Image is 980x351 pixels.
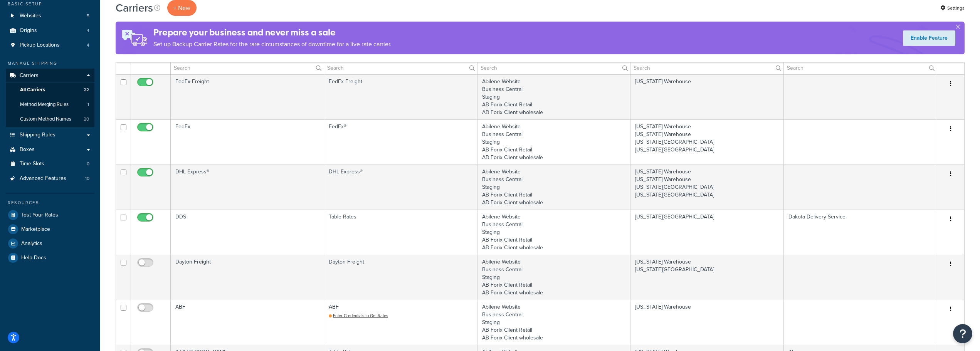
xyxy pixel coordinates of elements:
td: FedEx [171,119,324,165]
a: Marketplace [6,222,94,236]
li: All Carriers [6,83,94,97]
td: Abilene Website Business Central Staging AB Forix Client Retail AB Forix Client wholesale [477,119,631,165]
td: Dayton Freight [324,255,477,300]
td: Abilene Website Business Central Staging AB Forix Client Retail AB Forix Client wholesale [477,165,631,210]
span: Analytics [21,240,42,247]
button: Open Resource Center [953,324,972,343]
span: Pickup Locations [20,42,60,49]
li: Carriers [6,69,94,127]
td: Abilene Website Business Central Staging AB Forix Client Retail AB Forix Client wholesale [477,300,631,345]
span: 0 [87,161,89,167]
a: Help Docs [6,251,94,265]
span: Advanced Features [20,175,66,182]
a: Pickup Locations 4 [6,38,94,52]
span: 22 [84,87,89,93]
td: Table Rates [324,210,477,255]
a: Boxes [6,143,94,157]
div: Manage Shipping [6,60,94,67]
td: Dakota Delivery Service [784,210,937,255]
div: Resources [6,200,94,206]
td: Dayton Freight [171,255,324,300]
td: [US_STATE] Warehouse [US_STATE] Warehouse [US_STATE][GEOGRAPHIC_DATA] [US_STATE][GEOGRAPHIC_DATA] [630,119,784,165]
span: 4 [87,42,89,49]
td: DHL Express® [324,165,477,210]
span: All Carriers [20,87,45,93]
li: Custom Method Names [6,112,94,126]
img: ad-rules-rateshop-fe6ec290ccb7230408bd80ed9643f0289d75e0ffd9eb532fc0e269fcd187b520.png [116,22,153,54]
td: [US_STATE] Warehouse [US_STATE] Warehouse [US_STATE][GEOGRAPHIC_DATA] [US_STATE][GEOGRAPHIC_DATA] [630,165,784,210]
span: Boxes [20,146,35,153]
a: Enter Credentials to Get Rates [329,312,388,319]
a: Origins 4 [6,24,94,38]
td: Abilene Website Business Central Staging AB Forix Client Retail AB Forix Client wholesale [477,74,631,119]
li: Advanced Features [6,171,94,186]
a: Settings [940,3,965,13]
td: [US_STATE] Warehouse [630,300,784,345]
span: Help Docs [21,255,46,261]
td: [US_STATE][GEOGRAPHIC_DATA] [630,210,784,255]
a: Time Slots 0 [6,157,94,171]
td: FedEx Freight [324,74,477,119]
span: 20 [84,116,89,123]
span: Carriers [20,72,39,79]
span: 4 [87,27,89,34]
span: Custom Method Names [20,116,71,123]
span: 5 [87,13,89,19]
td: FedEx Freight [171,74,324,119]
td: ABF [324,300,477,345]
td: ABF [171,300,324,345]
td: FedEx® [324,119,477,165]
span: 1 [87,101,89,108]
td: [US_STATE] Warehouse [US_STATE][GEOGRAPHIC_DATA] [630,255,784,300]
span: 10 [85,175,89,182]
li: Websites [6,9,94,23]
span: Enter Credentials to Get Rates [333,312,388,319]
a: All Carriers 22 [6,83,94,97]
li: Pickup Locations [6,38,94,52]
a: Websites 5 [6,9,94,23]
span: Websites [20,13,41,19]
a: Enable Feature [903,30,955,46]
li: Origins [6,24,94,38]
a: Test Your Rates [6,208,94,222]
a: Shipping Rules [6,128,94,142]
span: Origins [20,27,37,34]
span: Method Merging Rules [20,101,69,108]
td: DDS [171,210,324,255]
a: Advanced Features 10 [6,171,94,186]
h1: Carriers [116,0,153,15]
span: Marketplace [21,226,50,233]
input: Search [324,61,477,74]
td: DHL Express® [171,165,324,210]
a: Custom Method Names 20 [6,112,94,126]
a: Carriers [6,69,94,83]
td: [US_STATE] Warehouse [630,74,784,119]
p: Set up Backup Carrier Rates for the rare circumstances of downtime for a live rate carrier. [153,39,392,50]
input: Search [784,61,937,74]
input: Search [630,61,783,74]
td: Abilene Website Business Central Staging AB Forix Client Retail AB Forix Client wholesale [477,210,631,255]
li: Method Merging Rules [6,97,94,112]
span: Shipping Rules [20,132,55,138]
span: Test Your Rates [21,212,58,218]
input: Search [477,61,630,74]
input: Search [171,61,324,74]
li: Time Slots [6,157,94,171]
h4: Prepare your business and never miss a sale [153,26,392,39]
span: Time Slots [20,161,44,167]
a: Method Merging Rules 1 [6,97,94,112]
a: Analytics [6,237,94,250]
td: Abilene Website Business Central Staging AB Forix Client Retail AB Forix Client wholesale [477,255,631,300]
div: Basic Setup [6,1,94,7]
